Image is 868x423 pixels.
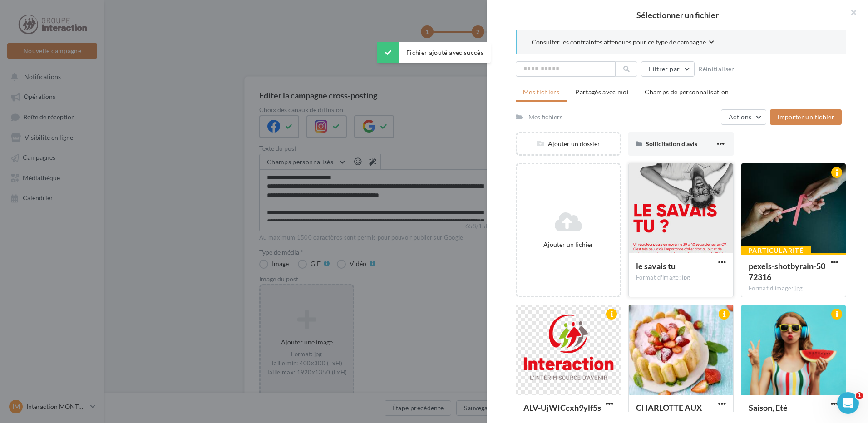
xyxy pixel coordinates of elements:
iframe: Intercom live chat [837,392,859,414]
button: Réinitialiser [695,64,738,74]
span: Mes fichiers [523,88,559,96]
span: Actions [729,113,751,121]
div: Mes fichiers [528,113,562,122]
div: Format d'image: jpg [749,285,838,293]
span: Consulter les contraintes attendues pour ce type de campagne [532,38,706,47]
button: Importer un fichier [770,109,842,125]
h2: Sélectionner un fichier [501,11,853,19]
button: Filtrer par [641,61,695,77]
div: Format d'image: jpg [636,274,726,282]
span: Sollicitation d'avis [646,140,697,148]
span: Champs de personnalisation [645,88,729,96]
span: 1 [856,392,863,399]
span: Saison, Eté [749,403,788,413]
span: le savais tu [636,261,676,271]
span: pexels-shotbyrain-5072316 [749,261,825,282]
div: Fichier ajouté avec succès [377,42,491,63]
div: Particularité [741,246,811,256]
span: Partagés avec moi [575,88,629,96]
button: Actions [721,109,766,125]
button: Consulter les contraintes attendues pour ce type de campagne [532,37,714,49]
div: Ajouter un fichier [521,240,616,249]
div: Ajouter un dossier [517,139,620,148]
span: Importer un fichier [777,113,834,121]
